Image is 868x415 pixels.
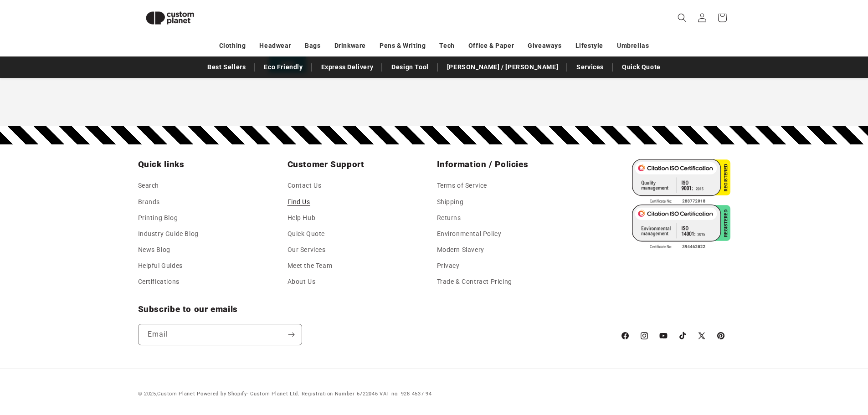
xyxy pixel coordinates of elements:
[138,180,159,194] a: Search
[288,159,431,170] h2: Customer Support
[387,59,433,75] a: Design Tool
[259,38,291,54] a: Headwear
[572,59,608,75] a: Services
[138,194,160,210] a: Brands
[317,59,378,75] a: Express Delivery
[672,8,692,28] summary: Search
[632,205,730,250] img: ISO 14001 Certified
[437,258,460,274] a: Privacy
[138,304,611,315] h2: Subscribe to our emails
[138,4,202,32] img: Custom Planet
[138,391,195,397] small: © 2025,
[617,38,649,54] a: Umbrellas
[442,59,563,75] a: [PERSON_NAME] / [PERSON_NAME]
[437,210,461,226] a: Returns
[157,391,195,397] a: Custom Planet
[138,274,180,290] a: Certifications
[282,324,302,345] button: Subscribe
[203,59,250,75] a: Best Sellers
[219,38,246,54] a: Clothing
[288,210,316,226] a: Help Hub
[334,38,366,54] a: Drinkware
[288,242,326,258] a: Our Services
[380,38,426,54] a: Pens & Writing
[288,274,316,290] a: About Us
[305,38,320,54] a: Bags
[138,242,170,258] a: News Blog
[437,242,484,258] a: Modern Slavery
[716,317,868,415] iframe: Chat Widget
[288,194,310,210] a: Find Us
[575,38,603,54] a: Lifestyle
[468,38,514,54] a: Office & Paper
[288,226,325,242] a: Quick Quote
[437,226,502,242] a: Environmental Policy
[437,159,581,170] h2: Information / Policies
[439,38,454,54] a: Tech
[197,391,431,397] small: - Custom Planet Ltd. Registration Number 6722046 VAT no. 928 4537 94
[197,391,247,397] a: Powered by Shopify
[259,59,307,75] a: Eco Friendly
[138,159,282,170] h2: Quick links
[138,210,178,226] a: Printing Blog
[437,194,464,210] a: Shipping
[138,226,199,242] a: Industry Guide Blog
[437,180,488,194] a: Terms of Service
[617,59,665,75] a: Quick Quote
[437,274,512,290] a: Trade & Contract Pricing
[632,159,730,205] img: ISO 9001 Certified
[528,38,561,54] a: Giveaways
[288,258,333,274] a: Meet the Team
[138,258,183,274] a: Helpful Guides
[288,180,322,194] a: Contact Us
